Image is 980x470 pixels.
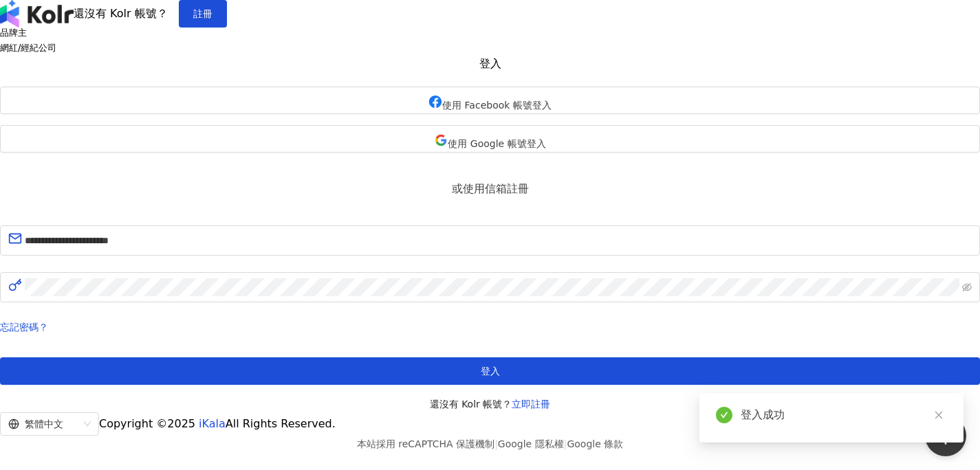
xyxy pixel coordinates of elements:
[193,8,213,19] span: 註冊
[442,100,552,111] span: 使用 Facebook 帳號登入
[199,417,226,430] a: iKala
[498,438,564,449] a: Google 隱私權
[934,410,944,420] span: close
[741,407,947,423] div: 登入成功
[512,399,550,410] a: 立即註冊
[716,407,732,423] span: check-circle
[8,413,78,435] div: 繁體中文
[481,366,500,377] span: 登入
[564,438,567,449] span: |
[99,417,336,430] span: Copyright © 2025 All Rights Reserved.
[448,138,545,149] span: 使用 Google 帳號登入
[494,438,498,449] span: |
[441,180,540,197] span: 或使用信箱註冊
[74,7,168,20] span: 還沒有 Kolr 帳號？
[430,396,551,412] span: 還沒有 Kolr 帳號？
[567,438,623,449] a: Google 條款
[962,282,972,292] span: eye-invisible
[479,57,501,70] span: 登入
[357,436,623,452] span: 本站採用 reCAPTCHA 保護機制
